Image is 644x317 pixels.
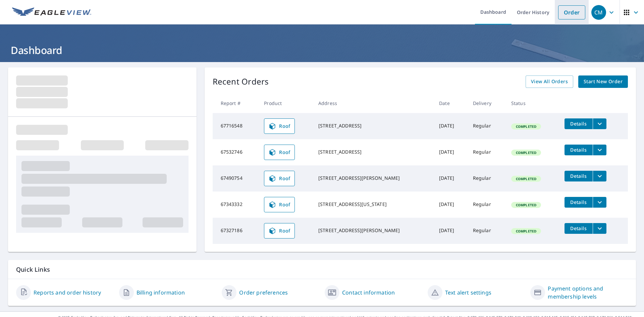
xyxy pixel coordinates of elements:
[593,197,606,208] button: filesDropdownBtn-67343332
[213,192,259,218] td: 67343332
[593,118,606,129] button: filesDropdownBtn-67716548
[468,113,506,139] td: Regular
[268,174,290,182] span: Roof
[318,149,428,155] div: [STREET_ADDRESS]
[434,139,468,165] td: [DATE]
[445,288,491,297] a: Text alert settings
[264,171,295,186] a: Roof
[565,145,593,155] button: detailsBtn-67532746
[342,288,395,297] a: Contact information
[591,5,606,20] div: CM
[548,284,628,301] a: Payment options and membership levels
[434,218,468,244] td: [DATE]
[268,148,290,156] span: Roof
[8,43,636,57] h1: Dashboard
[565,197,593,208] button: detailsBtn-67343332
[468,93,506,113] th: Delivery
[318,175,428,181] div: [STREET_ADDRESS][PERSON_NAME]
[569,120,589,127] span: Details
[34,288,101,297] a: Reports and order history
[593,145,606,155] button: filesDropdownBtn-67532746
[12,7,91,17] img: EV Logo
[512,150,540,155] span: Completed
[434,165,468,192] td: [DATE]
[259,93,313,113] th: Product
[268,201,290,209] span: Roof
[468,192,506,218] td: Regular
[569,173,589,179] span: Details
[268,227,290,235] span: Roof
[137,288,185,297] a: Billing information
[268,122,290,130] span: Roof
[558,5,585,19] a: Order
[264,197,295,212] a: Roof
[434,113,468,139] td: [DATE]
[512,124,540,129] span: Completed
[239,288,288,297] a: Order preferences
[213,165,259,192] td: 67490754
[264,223,295,239] a: Roof
[434,93,468,113] th: Date
[434,192,468,218] td: [DATE]
[565,171,593,181] button: detailsBtn-67490754
[213,113,259,139] td: 67716548
[468,218,506,244] td: Regular
[593,171,606,181] button: filesDropdownBtn-67490754
[593,223,606,234] button: filesDropdownBtn-67327186
[569,147,589,153] span: Details
[213,93,259,113] th: Report #
[213,75,269,88] p: Recent Orders
[313,93,434,113] th: Address
[578,75,628,88] a: Start New Order
[512,203,540,207] span: Completed
[213,218,259,244] td: 67327186
[318,227,428,234] div: [STREET_ADDRESS][PERSON_NAME]
[565,223,593,234] button: detailsBtn-67327186
[506,93,559,113] th: Status
[16,265,628,274] p: Quick Links
[569,199,589,205] span: Details
[318,122,428,129] div: [STREET_ADDRESS]
[526,75,573,88] a: View All Orders
[512,176,540,181] span: Completed
[213,139,259,165] td: 67532746
[264,118,295,134] a: Roof
[569,225,589,231] span: Details
[512,229,540,233] span: Completed
[468,165,506,192] td: Regular
[584,77,623,86] span: Start New Order
[531,77,568,86] span: View All Orders
[264,145,295,160] a: Roof
[318,201,428,208] div: [STREET_ADDRESS][US_STATE]
[565,118,593,129] button: detailsBtn-67716548
[468,139,506,165] td: Regular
